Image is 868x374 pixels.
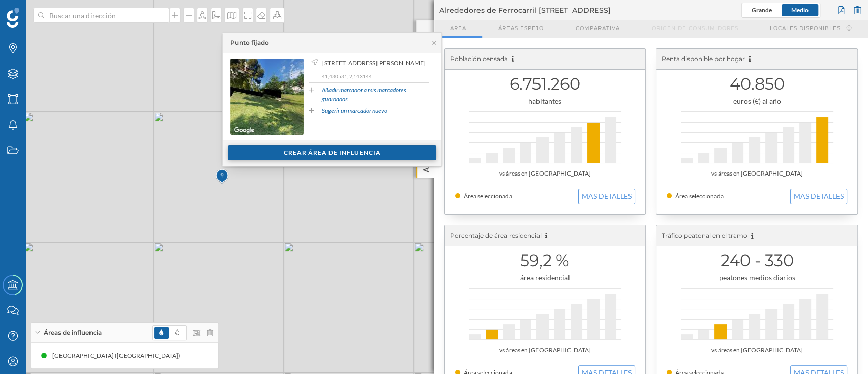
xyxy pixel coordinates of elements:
span: Soporte [20,7,56,16]
span: Area [450,24,466,32]
p: Área de influencia [421,111,431,172]
span: Alrededores de Ferrocarril [STREET_ADDRESS] [439,5,611,15]
span: Origen de consumidores [651,24,738,32]
div: área residencial [455,273,636,283]
div: vs áreas en [GEOGRAPHIC_DATA] [455,168,636,179]
div: Renta disponible por hogar [656,49,857,70]
div: [GEOGRAPHIC_DATA] ([GEOGRAPHIC_DATA]) [52,351,186,361]
img: Marker [216,166,228,187]
div: peatones medios diarios [667,273,847,283]
div: vs áreas en [GEOGRAPHIC_DATA] [667,168,847,179]
img: streetview [230,59,304,135]
div: Punto fijado [230,38,269,47]
span: Áreas espejo [498,24,544,32]
span: [STREET_ADDRESS][PERSON_NAME] [322,59,425,68]
a: Sugerir un marcador nuevo [322,106,387,116]
a: Añadir marcador a mis marcadores guardados [322,85,429,104]
div: Porcentaje de área residencial [445,225,646,246]
span: Grande [752,6,772,14]
div: Población censada [445,49,646,70]
span: Locales disponibles [770,24,841,32]
h1: 59,2 % [455,251,636,270]
span: Medio [791,6,809,14]
div: vs áreas en [GEOGRAPHIC_DATA] [455,345,636,355]
span: Comparativa [575,24,619,32]
img: Geoblink Logo [7,8,19,28]
button: MAS DETALLES [790,189,847,204]
div: vs áreas en [GEOGRAPHIC_DATA] [667,345,847,355]
h1: 40.850 [667,74,847,94]
span: Áreas de influencia [44,328,102,337]
div: euros (€) al año [667,96,847,106]
div: habitantes [455,96,636,106]
span: Área seleccionada [675,192,724,200]
button: MAS DETALLES [578,189,635,204]
div: Tráfico peatonal en el tramo [656,225,857,246]
h1: 240 - 330 [667,251,847,270]
span: Área seleccionada [464,192,512,200]
p: 41,430531, 2,143144 [321,73,429,80]
h1: 6.751.260 [455,74,636,94]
